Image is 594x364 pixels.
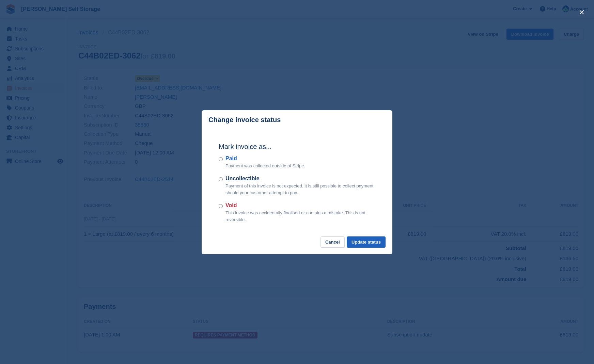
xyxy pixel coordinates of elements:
h2: Mark invoice as... [219,142,375,152]
label: Uncollectible [225,175,375,183]
p: Payment was collected outside of Stripe. [225,163,305,169]
button: close [576,7,587,18]
button: Update status [347,236,386,248]
p: Payment of this invoice is not expected. It is still possible to collect payment should your cust... [225,183,375,196]
p: This invoice was accidentally finalised or contains a mistake. This is not reversible. [225,210,375,223]
label: Void [225,201,375,210]
label: Paid [225,154,305,163]
p: Change invoice status [208,116,281,124]
button: Cancel [321,236,345,248]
